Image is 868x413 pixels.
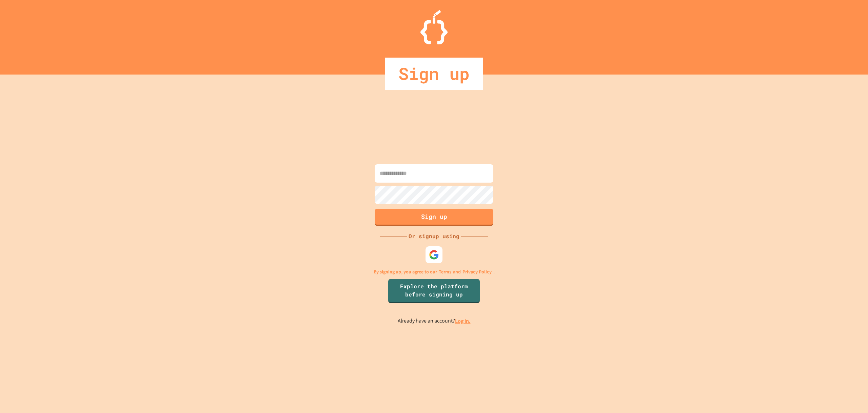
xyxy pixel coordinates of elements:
[439,268,451,275] a: Terms
[374,268,495,275] p: By signing up, you agree to our and .
[429,250,439,260] img: google-icon.svg
[462,268,492,275] a: Privacy Policy
[420,10,448,44] img: Logo.svg
[388,279,480,303] a: Explore the platform before signing up
[385,58,483,90] div: Sign up
[398,317,471,325] p: Already have an account?
[455,317,471,325] a: Log in.
[375,209,493,226] button: Sign up
[407,232,461,240] div: Or signup using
